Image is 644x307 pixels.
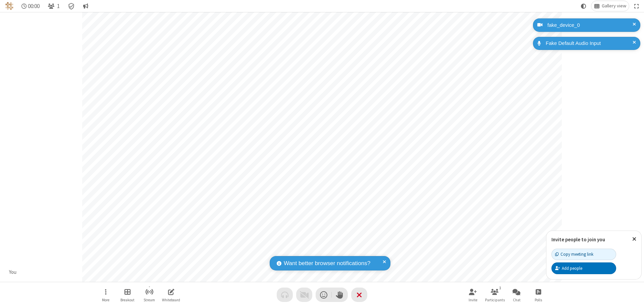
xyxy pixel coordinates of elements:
[543,40,635,47] div: Fake Default Audio Input
[28,3,40,9] span: 00:00
[632,1,642,11] button: Fullscreen
[602,3,626,9] span: Gallery view
[296,288,312,302] button: Video
[513,298,521,302] span: Chat
[7,268,19,276] div: You
[45,1,62,11] button: Open participant list
[162,298,180,302] span: Whiteboard
[591,1,629,11] button: Change layout
[528,285,548,304] button: Open poll
[284,259,370,268] span: Want better browser notifications?
[316,288,332,302] button: Send a reaction
[5,2,13,10] img: QA Selenium DO NOT DELETE OR CHANGE
[551,262,616,274] button: Add people
[463,285,483,304] button: Invite participants (⌘+Shift+I)
[578,1,589,11] button: Using system theme
[96,285,116,304] button: Open menu
[80,1,91,11] button: Conversation
[144,298,155,302] span: Stream
[120,298,135,302] span: Breakout
[485,298,505,302] span: Participants
[57,3,60,9] span: 1
[161,285,181,304] button: Open shared whiteboard
[551,236,605,243] label: Invite people to join you
[351,288,367,302] button: End or leave meeting
[535,298,542,302] span: Polls
[506,285,527,304] button: Open chat
[485,285,505,304] button: Open participant list
[139,285,159,304] button: Start streaming
[555,251,593,257] div: Copy meeting link
[332,288,348,302] button: Raise hand
[545,21,635,29] div: fake_device_0
[551,249,616,260] button: Copy meeting link
[117,285,138,304] button: Manage Breakout Rooms
[277,288,293,302] button: Audio problem - check your Internet connection or call by phone
[102,298,109,302] span: More
[19,1,43,11] div: Timer
[469,298,477,302] span: Invite
[65,1,78,11] div: Meeting details Encryption enabled
[497,285,503,291] div: 1
[627,231,641,247] button: Close popover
